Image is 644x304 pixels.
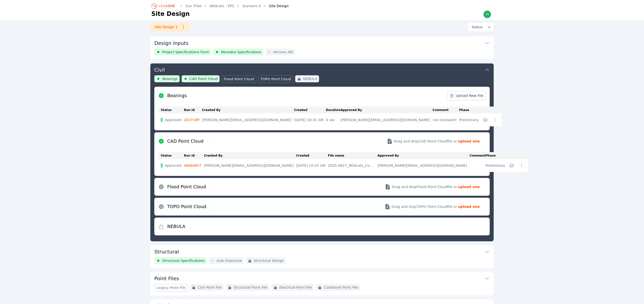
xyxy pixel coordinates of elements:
span: Electrical Point File [279,285,312,290]
button: Status [468,23,494,31]
th: Phase [459,107,481,113]
span: Upload New File [450,93,483,98]
th: Run Id [184,152,204,159]
strong: upload one [458,184,480,189]
button: Point Files [154,272,490,284]
span: Legacy Point File [157,285,186,290]
span: Drag and drop CAD Point Cloud file or [394,139,457,144]
a: Upload New File [448,91,486,100]
th: Created [294,107,326,113]
div: CivilBearingsCAD Point CloudFlood Point CloudTOPO Point CloudNEBULABearingsUpload New FileStatusR... [150,63,494,241]
div: 0 sec [326,117,338,122]
span: Combined Point File [324,285,358,290]
th: Created By [202,107,294,113]
th: Created [296,152,328,159]
button: Structural [154,245,490,257]
span: Drag and drop Flood Point Cloud file or [392,184,457,189]
div: Design InputsProject Specifications FormNevados SpecificationsHorizon API [150,37,494,59]
span: Project Specifications Form [162,50,209,55]
a: Wildcats - EPC [210,3,234,8]
button: Drag and dropFlood Point Cloudfile or upload one [379,180,486,194]
th: Comment [470,152,485,159]
h3: Point Files [154,275,179,282]
button: Civil [154,63,490,75]
h2: TOPO Point Cloud [167,203,206,210]
span: Status [470,25,483,29]
th: Run Id [184,107,202,113]
td: [DATE] 10:32 AM [296,159,328,172]
td: [DATE] 10:31 AM [294,113,326,126]
h1: Site Design [151,10,190,18]
button: Drag and dropCAD Point Cloudfile or upload one [381,134,486,148]
span: Structural Design [254,258,284,263]
span: Bearings [162,76,178,81]
a: 283718ff [184,118,199,122]
h2: Flood Point Cloud [167,183,206,190]
th: Approved By [341,107,433,113]
th: Approved By [378,152,470,159]
th: Duration [326,107,341,113]
button: Drag and dropTOPO Point Cloudfile or upload one [379,200,486,214]
h3: Civil [154,66,165,73]
h3: Structural [154,248,179,255]
span: Structural Specifications [162,258,205,263]
td: [PERSON_NAME][EMAIL_ADDRESS][DOMAIN_NAME] [341,113,433,126]
button: Design Inputs [154,37,490,49]
span: Nevados Specifications [221,50,261,55]
a: Scenario A [242,3,261,8]
th: File name [328,152,378,159]
th: Phase [485,152,508,159]
h3: Design Inputs [154,40,189,47]
span: Structural Point File [234,285,267,290]
div: Preliminary [485,163,505,168]
a: d686d607 [184,164,201,167]
div: 2025-0827_Wildcats_CogoExport.csv [328,163,375,168]
a: Site Design 1 [150,23,190,31]
span: Drag and drop TOPO Point Cloud file or [391,204,457,209]
a: Sun Tribe [186,3,202,8]
strong: upload one [458,139,480,144]
div: not reviewed! [433,117,457,122]
th: Created By [204,152,296,159]
span: Approved [165,163,181,168]
span: TOPO Point Cloud [260,77,291,82]
h2: NEBULA [167,223,185,230]
img: frida.manzo@nevados.solar [483,10,491,18]
div: Site Design [262,3,289,8]
th: Comment [433,107,459,113]
span: Flood Point Cloud [224,77,254,82]
span: Approved [165,117,181,122]
div: StructuralStructural SpecificationsAuto ExposureStructural Design [150,245,494,268]
h2: CAD Point Cloud [167,138,203,145]
div: Preliminary [459,117,479,122]
th: Status [158,152,184,159]
span: CAD Point Cloud [190,76,218,81]
strong: upload one [458,204,480,209]
h2: Bearings [167,92,187,99]
span: Auto Exposure [217,258,242,263]
div: Point FilesLegacy Point FileCivil Point FileStructural Point FileElectrical Point FileCombined Po... [150,272,494,295]
td: [PERSON_NAME][EMAIL_ADDRESS][DOMAIN_NAME] [204,159,296,172]
td: [PERSON_NAME][EMAIL_ADDRESS][DOMAIN_NAME] [202,113,294,126]
span: Horizon API [273,50,293,55]
th: Status [158,107,184,113]
nav: Breadcrumb [151,2,289,10]
span: Civil Point File [198,285,222,290]
td: [PERSON_NAME][EMAIL_ADDRESS][DOMAIN_NAME] [378,159,470,172]
span: NEBULA [303,76,317,81]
